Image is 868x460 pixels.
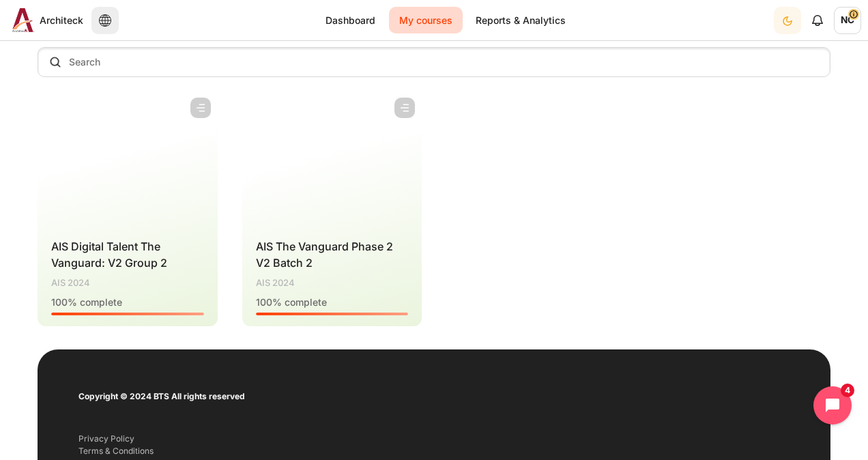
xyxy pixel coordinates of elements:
[389,7,463,33] a: My courses
[40,13,83,27] span: Architeck
[7,8,83,32] a: Architeck Architeck
[91,7,119,34] button: Languages
[51,296,68,308] span: 100
[51,240,167,270] a: AIS Digital Talent The Vanguard: V2 Group 2
[834,7,861,34] span: NC
[834,7,861,34] a: User menu
[256,296,272,308] span: 100
[51,276,90,290] span: AIS 2024
[78,446,154,456] a: Terms & Conditions
[51,295,204,309] div: % complete
[12,8,34,32] img: Architeck
[775,6,800,34] div: Dark Mode
[774,7,801,34] button: Light Mode Dark Mode
[256,276,295,290] span: AIS 2024
[78,433,134,444] a: Privacy Policy
[38,16,830,80] div: Course overview controls
[804,7,831,34] div: Show notification window with no new notifications
[465,7,576,33] a: Reports & Analytics
[38,47,830,77] input: Search
[256,295,409,309] div: % complete
[78,391,245,401] strong: Copyright © 2024 BTS All rights reserved
[256,240,393,270] a: AIS The Vanguard Phase 2 V2 Batch 2
[315,7,386,33] a: Dashboard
